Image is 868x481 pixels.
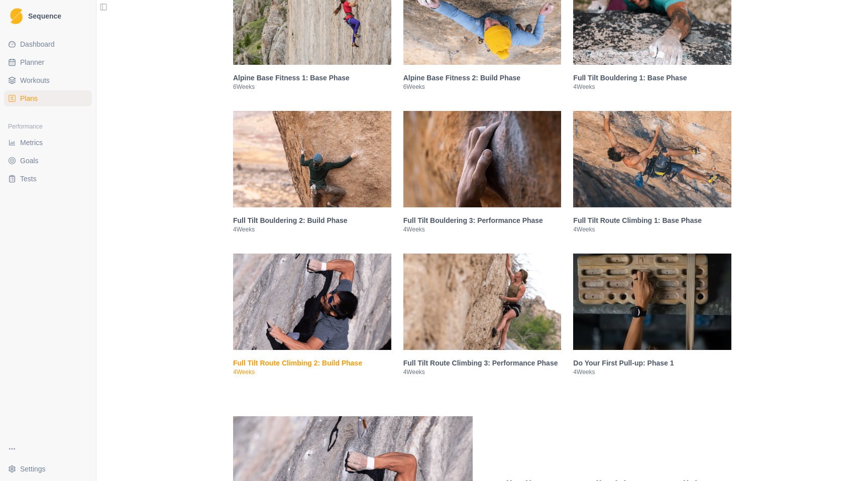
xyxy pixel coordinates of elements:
p: 6 Weeks [233,83,391,91]
h3: Full Tilt Route Climbing 2: Build Phase [233,358,391,368]
a: Tests [4,171,92,187]
span: Planner [20,57,44,67]
p: 4 Weeks [233,368,391,376]
h3: Alpine Base Fitness 1: Base Phase [233,73,391,83]
img: Do Your First Pull-up: Phase 1 [573,254,731,350]
span: Sequence [28,13,61,20]
h3: Alpine Base Fitness 2: Build Phase [403,73,562,83]
span: Dashboard [20,39,55,49]
a: Planner [4,54,92,70]
h3: Do Your First Pull-up: Phase 1 [573,358,731,368]
h3: Full Tilt Bouldering 2: Build Phase [233,215,391,225]
img: Full Tilt Route Climbing 3: Performance Phase [403,254,562,350]
img: Full Tilt Bouldering 3: Performance Phase [403,111,562,207]
span: Plans [20,93,38,103]
img: Full Tilt Route Climbing 2: Build Phase [233,254,391,350]
span: Workouts [20,75,50,85]
a: Goals [4,153,92,169]
p: 4 Weeks [573,225,731,233]
span: Metrics [20,138,43,148]
p: 4 Weeks [573,83,731,91]
p: 4 Weeks [403,368,562,376]
a: Metrics [4,135,92,151]
a: Dashboard [4,36,92,52]
span: Goals [20,156,39,166]
p: 4 Weeks [573,368,731,376]
h3: Full Tilt Route Climbing 3: Performance Phase [403,358,562,368]
p: 6 Weeks [403,83,562,91]
a: Workouts [4,72,92,88]
span: Tests [20,174,37,184]
div: Performance [4,118,92,135]
p: 4 Weeks [233,225,391,233]
a: Plans [4,90,92,106]
h3: Full Tilt Route Climbing 1: Base Phase [573,215,731,225]
p: 4 Weeks [403,225,562,233]
img: Full Tilt Bouldering 2: Build Phase [233,111,391,207]
h3: Full Tilt Bouldering 1: Base Phase [573,73,731,83]
h3: Full Tilt Bouldering 3: Performance Phase [403,215,562,225]
a: LogoSequence [4,4,92,28]
img: Logo [10,8,23,25]
button: Settings [4,461,92,477]
img: Full Tilt Route Climbing 1: Base Phase [573,111,731,207]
